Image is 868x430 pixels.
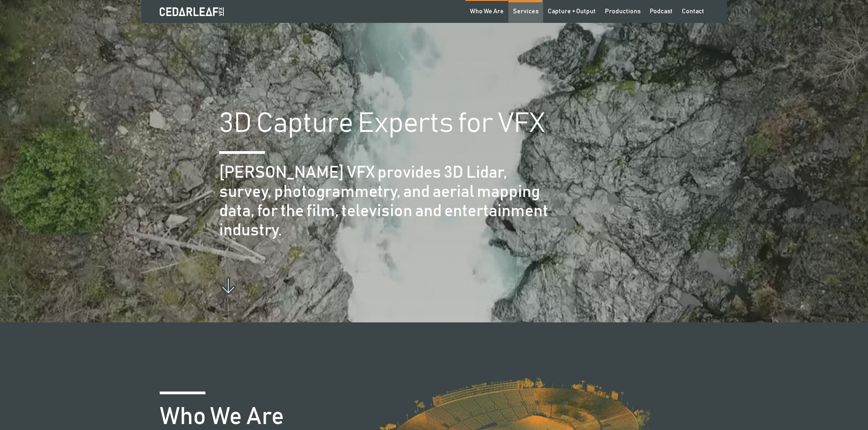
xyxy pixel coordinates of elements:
[513,7,539,16] div: Services
[682,7,704,16] div: Contact
[650,7,673,16] div: Podcast
[219,110,545,137] h1: 3D Capture Experts for VFX
[605,7,641,16] div: Productions
[219,163,552,240] h2: [PERSON_NAME] VFX provides 3D Lidar, survey, photogrammetry, and aerial mapping data, for the fil...
[548,7,596,16] div: Capture + Output
[470,7,504,16] div: Who We Are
